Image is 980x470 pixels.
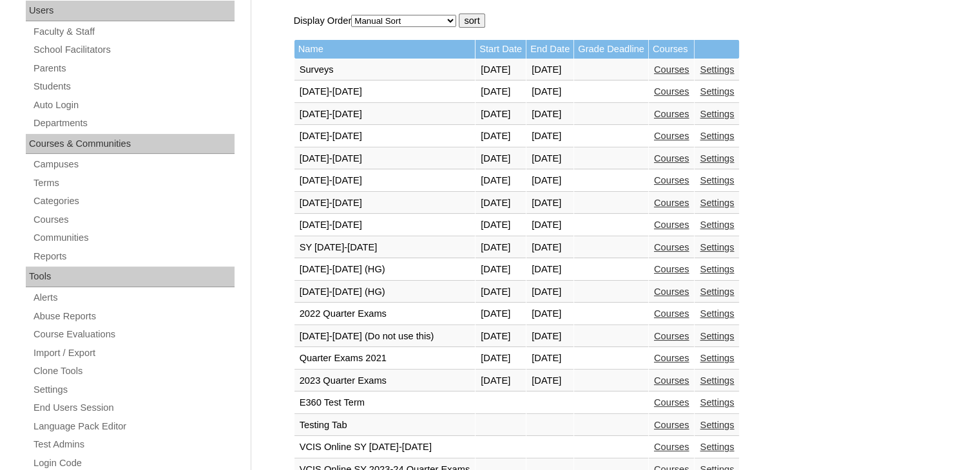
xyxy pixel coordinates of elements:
[700,442,734,452] a: Settings
[654,220,689,230] a: Courses
[294,370,476,392] td: 2023 Quarter Exams
[476,148,526,170] td: [DATE]
[700,86,734,97] a: Settings
[32,97,235,113] a: Auto Login
[654,287,689,297] a: Courses
[526,104,573,126] td: [DATE]
[654,397,689,408] a: Courses
[294,392,476,414] td: E360 Test Term
[476,370,526,392] td: [DATE]
[32,249,235,265] a: Reports
[32,79,235,95] a: Students
[32,437,235,453] a: Test Admins
[700,353,734,363] a: Settings
[654,353,689,363] a: Courses
[294,281,476,303] td: [DATE]-[DATE] (HG)
[700,264,734,274] a: Settings
[294,348,476,370] td: Quarter Exams 2021
[294,415,476,437] td: Testing Tab
[32,418,235,435] a: Language Pack Editor
[294,170,476,192] td: [DATE]-[DATE]
[700,131,734,141] a: Settings
[654,198,689,208] a: Courses
[32,115,235,131] a: Departments
[654,420,689,430] a: Courses
[294,40,476,59] td: Name
[700,375,734,386] a: Settings
[294,237,476,259] td: SY [DATE]-[DATE]
[700,397,734,408] a: Settings
[294,126,476,147] td: [DATE]-[DATE]
[294,14,932,28] form: Display Order
[526,348,573,370] td: [DATE]
[700,153,734,164] a: Settings
[526,237,573,259] td: [DATE]
[526,214,573,236] td: [DATE]
[700,242,734,252] a: Settings
[654,64,689,75] a: Courses
[654,175,689,185] a: Courses
[654,109,689,119] a: Courses
[476,40,526,59] td: Start Date
[700,331,734,341] a: Settings
[476,348,526,370] td: [DATE]
[526,303,573,325] td: [DATE]
[526,170,573,192] td: [DATE]
[294,437,476,458] td: VCIS Online SY [DATE]-[DATE]
[32,42,235,58] a: School Facilitators
[476,59,526,81] td: [DATE]
[476,170,526,192] td: [DATE]
[700,109,734,119] a: Settings
[294,259,476,281] td: [DATE]-[DATE] (HG)
[526,40,573,59] td: End Date
[32,24,235,40] a: Faculty & Staff
[654,375,689,386] a: Courses
[649,40,695,59] td: Courses
[32,400,235,416] a: End Users Session
[32,156,235,173] a: Campuses
[459,14,485,28] input: sort
[26,267,235,287] div: Tools
[526,59,573,81] td: [DATE]
[654,131,689,141] a: Courses
[700,198,734,208] a: Settings
[476,237,526,259] td: [DATE]
[526,281,573,303] td: [DATE]
[32,363,235,379] a: Clone Tools
[700,420,734,430] a: Settings
[654,86,689,97] a: Courses
[700,220,734,230] a: Settings
[526,326,573,348] td: [DATE]
[294,148,476,170] td: [DATE]-[DATE]
[32,308,235,324] a: Abuse Reports
[526,259,573,281] td: [DATE]
[294,303,476,325] td: 2022 Quarter Exams
[294,81,476,103] td: [DATE]-[DATE]
[32,382,235,398] a: Settings
[32,193,235,209] a: Categories
[476,126,526,147] td: [DATE]
[32,326,235,343] a: Course Evaluations
[476,303,526,325] td: [DATE]
[294,214,476,236] td: [DATE]-[DATE]
[654,331,689,341] a: Courses
[574,40,648,59] td: Grade Deadline
[526,148,573,170] td: [DATE]
[476,193,526,214] td: [DATE]
[26,1,235,21] div: Users
[654,242,689,252] a: Courses
[476,281,526,303] td: [DATE]
[32,345,235,361] a: Import / Export
[700,175,734,185] a: Settings
[32,290,235,306] a: Alerts
[654,264,689,274] a: Courses
[654,442,689,452] a: Courses
[476,259,526,281] td: [DATE]
[32,61,235,77] a: Parents
[654,308,689,319] a: Courses
[476,104,526,126] td: [DATE]
[700,64,734,75] a: Settings
[294,193,476,214] td: [DATE]-[DATE]
[476,326,526,348] td: [DATE]
[526,81,573,103] td: [DATE]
